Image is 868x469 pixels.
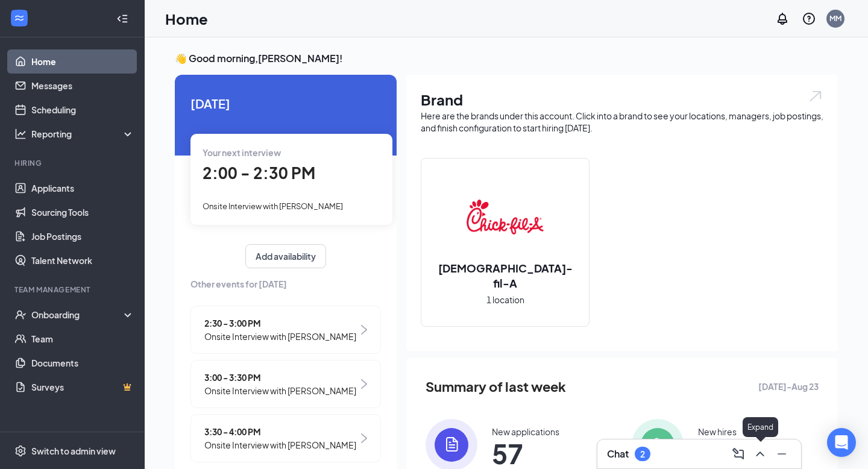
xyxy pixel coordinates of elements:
[31,351,134,375] a: Documents
[421,89,823,110] h1: Brand
[772,444,791,464] button: Minimize
[31,74,134,98] a: Messages
[14,445,27,457] svg: Settings
[607,447,629,461] h3: Chat
[204,330,356,343] span: Onsite Interview with [PERSON_NAME]
[421,110,823,134] div: Here are the brands under this account. Click into a brand to see your locations, managers, job p...
[14,128,27,140] svg: Analysis
[31,445,116,457] div: Switch to admin view
[640,449,645,459] div: 2
[31,49,134,74] a: Home
[426,376,566,397] span: Summary of last week
[829,13,841,24] div: MM
[486,293,524,306] span: 1 location
[116,13,128,25] svg: Collapse
[729,444,748,464] button: ComposeMessage
[492,442,559,464] span: 57
[750,444,770,464] button: ChevronUp
[175,52,838,65] h3: 👋 Good morning, [PERSON_NAME] !
[190,277,381,291] span: Other events for [DATE]
[31,375,134,399] a: SurveysCrown
[14,158,132,168] div: Hiring
[203,163,315,183] span: 2:00 - 2:30 PM
[802,11,816,26] svg: QuestionInfo
[808,89,823,103] img: open.6027fd2a22e1237b5b06.svg
[753,447,767,461] svg: ChevronUp
[165,8,208,29] h1: Home
[31,98,134,122] a: Scheduling
[698,426,737,438] div: New hires
[14,285,132,295] div: Team Management
[204,425,356,438] span: 3:30 - 4:00 PM
[31,327,134,351] a: Team
[31,248,134,272] a: Talent Network
[758,380,819,393] span: [DATE] - Aug 23
[827,428,856,457] div: Open Intercom Messenger
[14,309,27,321] svg: UserCheck
[731,447,746,461] svg: ComposeMessage
[190,94,381,113] span: [DATE]
[492,426,559,438] div: New applications
[203,201,343,211] span: Onsite Interview with [PERSON_NAME]
[245,244,326,268] button: Add availability
[743,417,778,437] div: Expand
[31,200,134,224] a: Sourcing Tools
[775,447,789,461] svg: Minimize
[31,128,135,140] div: Reporting
[467,178,544,256] img: Chick-fil-A
[204,384,356,397] span: Onsite Interview with [PERSON_NAME]
[204,371,356,384] span: 3:00 - 3:30 PM
[31,176,134,200] a: Applicants
[204,316,356,330] span: 2:30 - 3:00 PM
[421,260,589,291] h2: [DEMOGRAPHIC_DATA]-fil-A
[204,438,356,452] span: Onsite Interview with [PERSON_NAME]
[13,12,25,24] svg: WorkstreamLogo
[31,309,124,321] div: Onboarding
[203,147,281,158] span: Your next interview
[775,11,790,26] svg: Notifications
[31,224,134,248] a: Job Postings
